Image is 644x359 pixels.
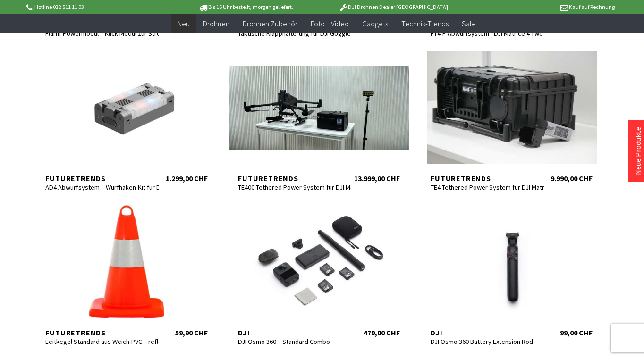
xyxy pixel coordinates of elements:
a: DJI DJI Osmo 360 – Standard Combo 479,00 CHF [229,205,409,337]
div: Futuretrends [45,174,159,183]
a: Neue Produkte [633,127,643,175]
div: Taktische Klapphalterung für DJI Goggles Integra, 2 und 3 [238,29,351,38]
a: Foto + Video [304,14,356,33]
a: Sale [455,14,483,33]
div: DJI [431,328,544,337]
p: Bis 16 Uhr bestellt, morgen geliefert. [172,1,319,13]
p: Hotline 032 511 11 03 [25,1,172,13]
a: Futuretrends TE400 Tethered Power System für DJI M400 13.999,00 CHF [229,51,409,183]
div: 99,00 CHF [560,328,593,337]
div: DJI Osmo 360 – Standard Combo [238,337,351,346]
span: Drohnen Zubehör [243,19,297,28]
a: Neu [171,14,196,33]
div: Futuretrends [238,174,351,183]
a: Gadgets [356,14,395,33]
div: 13.999,00 CHF [354,174,400,183]
div: FT4-P Abwurfsystem - DJI Matrice 4 Two Drop Kit [431,29,544,38]
a: DJI DJI Osmo 360 Battery Extension Rod 99,00 CHF [421,205,602,337]
div: Futuretrends [431,174,544,183]
p: Kauf auf Rechnung [467,1,614,13]
div: TE4 Tethered Power System für DJI Matrice 4 Serie [431,183,544,192]
div: 1.299,00 CHF [166,174,208,183]
a: Futuretrends TE4 Tethered Power System für DJI Matrice 4 Serie 9.990,00 CHF [421,51,602,183]
div: DJI Osmo 360 Battery Extension Rod [431,337,544,346]
div: Futuretrends [45,328,159,337]
span: Technik-Trends [401,19,449,28]
div: DJI [238,328,351,337]
div: TE400 Tethered Power System für DJI M400 [238,183,351,192]
span: Sale [462,19,476,28]
span: Neu [178,19,190,28]
span: Drohnen [203,19,229,28]
a: Futuretrends Leitkegel Standard aus Weich-PVC – reflektierend 59,90 CHF [36,205,217,337]
div: 479,00 CHF [364,328,400,337]
a: Drohnen [196,14,236,33]
div: AD4 Abwurfsystem – Wurfhaken-Kit für DJI Matrice 400 Serie [45,183,159,192]
p: DJI Drohnen Dealer [GEOGRAPHIC_DATA] [320,1,467,13]
div: 9.990,00 CHF [551,174,593,183]
div: Leitkegel Standard aus Weich-PVC – reflektierend [45,337,159,346]
span: Gadgets [362,19,388,28]
div: 59,90 CHF [175,328,208,337]
a: Technik-Trends [395,14,455,33]
div: Flarm-Powermodul – Klick-Modul zur Stromversorgung [45,29,159,38]
a: Drohnen Zubehör [236,14,304,33]
span: Foto + Video [311,19,349,28]
a: Futuretrends AD4 Abwurfsystem – Wurfhaken-Kit für DJI Matrice 400 Serie 1.299,00 CHF [36,51,217,183]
